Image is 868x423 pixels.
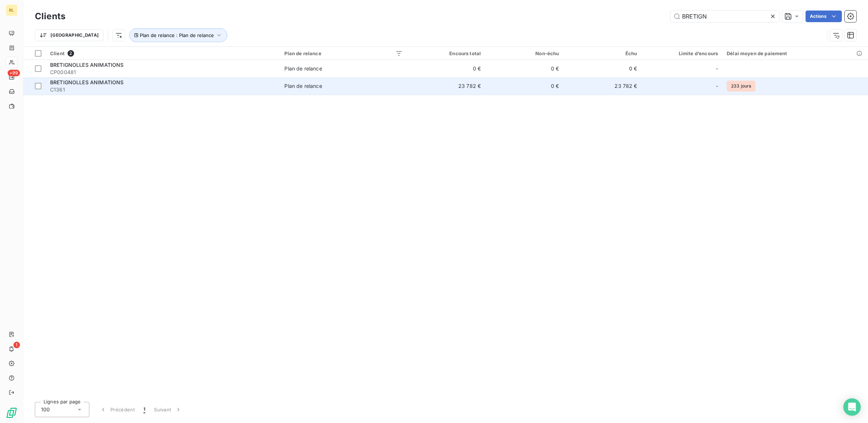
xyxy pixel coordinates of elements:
[284,50,403,56] div: Plan de relance
[50,69,276,76] span: CP000481
[50,86,276,93] span: C1361
[485,60,563,77] td: 0 €
[563,60,641,77] td: 0 €
[646,50,718,56] div: Limite d’encours
[563,77,641,95] td: 23 782 €
[68,50,74,57] span: 2
[143,406,145,413] span: 1
[284,65,322,72] div: Plan de relance
[50,62,123,68] span: BRETIGNOLLES ANIMATIONS
[485,77,563,95] td: 0 €
[727,50,864,56] div: Délai moyen de paiement
[50,79,123,85] span: BRETIGNOLLES ANIMATIONS
[716,65,718,72] span: -
[284,82,322,90] div: Plan de relance
[568,50,637,56] div: Échu
[806,11,842,22] button: Actions
[129,28,227,42] button: Plan de relance : Plan de relance
[139,402,150,417] button: 1
[670,11,779,22] input: Rechercher
[407,77,485,95] td: 23 782 €
[727,81,755,91] span: 233 jours
[13,342,20,348] span: 1
[140,32,214,38] span: Plan de relance : Plan de relance
[50,50,65,56] span: Client
[411,50,481,56] div: Encours total
[95,402,139,417] button: Précédent
[6,4,17,16] div: RL
[490,50,559,56] div: Non-échu
[843,398,861,416] div: Open Intercom Messenger
[6,407,17,419] img: Logo LeanPay
[150,402,186,417] button: Suivant
[716,82,718,90] span: -
[41,406,50,413] span: 100
[35,29,104,41] button: [GEOGRAPHIC_DATA]
[35,10,65,23] h3: Clients
[407,60,485,77] td: 0 €
[8,70,20,76] span: +99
